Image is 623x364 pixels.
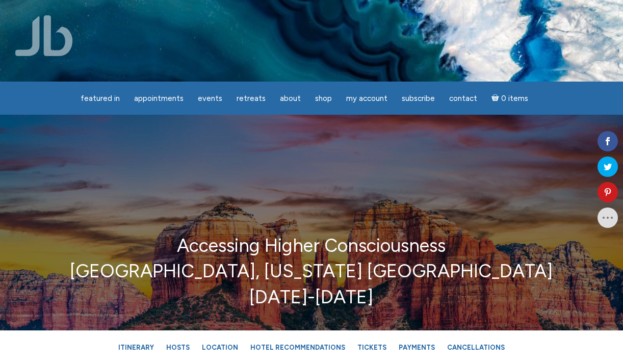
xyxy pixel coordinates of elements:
a: Hosts [161,339,195,356]
a: Cart0 items [485,88,534,109]
a: Subscribe [396,89,441,109]
a: Cancellations [442,339,510,356]
a: Shop [309,89,338,109]
a: Payments [394,339,440,356]
span: Appointments [134,94,184,103]
span: My Account [346,94,387,103]
p: Accessing Higher Consciousness [GEOGRAPHIC_DATA], [US_STATE] [GEOGRAPHIC_DATA] [DATE]-[DATE] [31,233,592,310]
span: Retreats [237,94,266,103]
a: Events [192,89,228,109]
a: Itinerary [113,339,159,356]
span: 0 items [501,95,528,102]
span: About [280,94,301,103]
span: Events [198,94,222,103]
a: Location [197,339,243,356]
a: Contact [443,89,483,109]
span: Shop [315,94,332,103]
span: Contact [449,94,477,103]
a: My Account [340,89,394,109]
a: featured in [74,89,126,109]
span: featured in [81,94,120,103]
a: Retreats [230,89,272,109]
img: Jamie Butler. The Everyday Medium [15,15,73,56]
span: Subscribe [402,94,435,103]
a: Tickets [352,339,392,356]
a: Hotel Recommendations [245,339,350,356]
span: Shares [602,124,618,129]
i: Cart [491,94,501,103]
a: Appointments [128,89,190,109]
a: About [274,89,307,109]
